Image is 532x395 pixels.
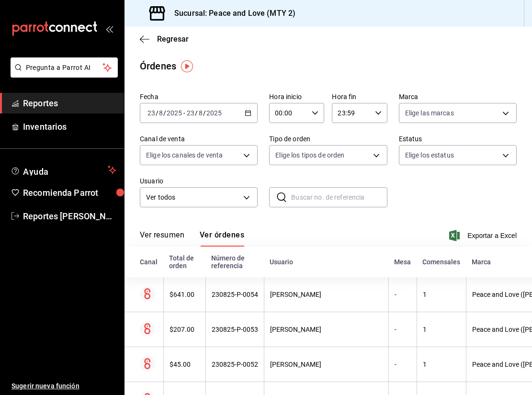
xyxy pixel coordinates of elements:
[212,361,258,368] div: 230825-P-0052
[105,25,113,33] button: open_drawer_menu
[170,361,200,368] div: $45.00
[166,109,182,117] input: ----
[170,326,200,333] div: $207.00
[394,258,411,266] div: Mesa
[332,93,387,100] label: Hora fin
[395,291,411,298] div: -
[23,120,116,133] span: Inventarios
[146,150,223,160] span: Elige los canales de venta
[170,291,200,298] div: $641.00
[140,34,189,44] button: Regresar
[23,164,104,176] span: Ayuda
[147,109,156,117] input: --
[23,186,116,199] span: Recomienda Parrot
[23,210,116,223] span: Reportes [PERSON_NAME]
[11,57,118,78] button: Pregunta a Parrot AI
[270,291,383,298] div: [PERSON_NAME]
[169,254,200,270] div: Total de orden
[269,93,324,100] label: Hora inicio
[200,230,244,247] button: Ver órdenes
[183,109,185,117] span: -
[157,34,189,44] span: Regresar
[198,109,203,117] input: --
[203,109,206,117] span: /
[11,381,116,391] span: Sugerir nueva función
[146,192,240,203] span: Ver todos
[167,8,295,19] h3: Sucursal: Peace and Love (MTY 2)
[405,150,454,160] span: Elige los estatus
[156,109,158,117] span: /
[399,135,517,142] label: Estatus
[269,135,387,142] label: Tipo de orden
[451,230,517,241] button: Exportar a Excel
[140,258,158,266] div: Canal
[423,326,460,333] div: 1
[422,258,460,266] div: Comensales
[7,69,118,79] a: Pregunta a Parrot AI
[140,230,184,247] button: Ver resumen
[395,326,411,333] div: -
[270,361,383,368] div: [PERSON_NAME]
[211,254,258,270] div: Número de referencia
[140,178,258,184] label: Usuario
[270,326,383,333] div: [PERSON_NAME]
[405,108,454,118] span: Elige las marcas
[212,291,258,298] div: 230825-P-0054
[23,97,116,110] span: Reportes
[395,361,411,368] div: -
[423,291,460,298] div: 1
[206,109,222,117] input: ----
[186,109,195,117] input: --
[140,230,244,247] div: navigation tabs
[158,109,163,117] input: --
[140,135,258,142] label: Canal de venta
[26,63,103,73] span: Pregunta a Parrot AI
[140,93,258,100] label: Fecha
[140,59,176,73] div: Órdenes
[212,326,258,333] div: 230825-P-0053
[163,109,166,117] span: /
[399,93,517,100] label: Marca
[291,188,387,207] input: Buscar no. de referencia
[270,258,383,266] div: Usuario
[423,361,460,368] div: 1
[275,150,344,160] span: Elige los tipos de orden
[181,60,193,72] img: Tooltip marker
[195,109,198,117] span: /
